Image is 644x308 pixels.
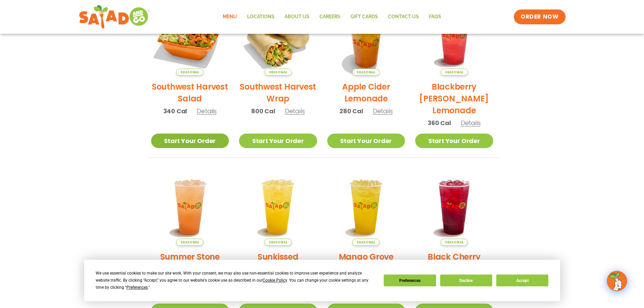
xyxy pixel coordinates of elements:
[264,69,292,76] span: Seasonal
[352,239,380,246] span: Seasonal
[339,106,363,116] span: 280 Cal
[263,278,287,283] span: Cookie Policy
[496,275,548,286] button: Accept
[242,9,280,25] a: Locations
[218,9,242,25] a: Menu
[327,251,405,275] h2: Mango Grove Lemonade
[84,260,560,301] div: Cookie Consent Prompt
[461,119,481,127] span: Details
[96,270,376,291] div: We use essential cookies to make our site work. With your consent, we may also use non-essential ...
[239,168,317,246] img: Product photo for Sunkissed Yuzu Lemonade
[126,285,148,290] span: Preferences
[327,81,405,104] h2: Apple Cider Lemonade
[521,13,558,21] span: ORDER NOW
[440,69,468,76] span: Seasonal
[327,168,405,246] img: Product photo for Mango Grove Lemonade
[415,134,493,148] a: Start Your Order
[79,3,150,30] img: new-SAG-logo-768×292
[239,81,317,104] h2: Southwest Harvest Wrap
[280,9,314,25] a: About Us
[239,251,317,275] h2: Sunkissed [PERSON_NAME]
[383,9,424,25] a: Contact Us
[514,9,565,24] a: ORDER NOW
[251,106,275,116] span: 800 Cal
[151,251,229,275] h2: Summer Stone Fruit Lemonade
[197,107,217,115] span: Details
[264,239,292,246] span: Seasonal
[151,81,229,104] h2: Southwest Harvest Salad
[151,134,229,148] a: Start Your Order
[163,106,187,116] span: 340 Cal
[176,69,204,76] span: Seasonal
[607,271,626,290] img: wpChatIcon
[384,275,436,286] button: Preferences
[373,107,393,115] span: Details
[424,9,446,25] a: FAQs
[428,118,451,127] span: 360 Cal
[239,134,317,148] a: Start Your Order
[151,168,229,246] img: Product photo for Summer Stone Fruit Lemonade
[440,239,468,246] span: Seasonal
[285,107,305,115] span: Details
[345,9,383,25] a: GIFT CARDS
[415,168,493,246] img: Product photo for Black Cherry Orchard Lemonade
[218,9,446,25] nav: Menu
[176,239,204,246] span: Seasonal
[415,251,493,286] h2: Black Cherry Orchard Lemonade
[415,81,493,116] h2: Blackberry [PERSON_NAME] Lemonade
[327,134,405,148] a: Start Your Order
[352,69,380,76] span: Seasonal
[440,275,492,286] button: Decline
[314,9,345,25] a: Careers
